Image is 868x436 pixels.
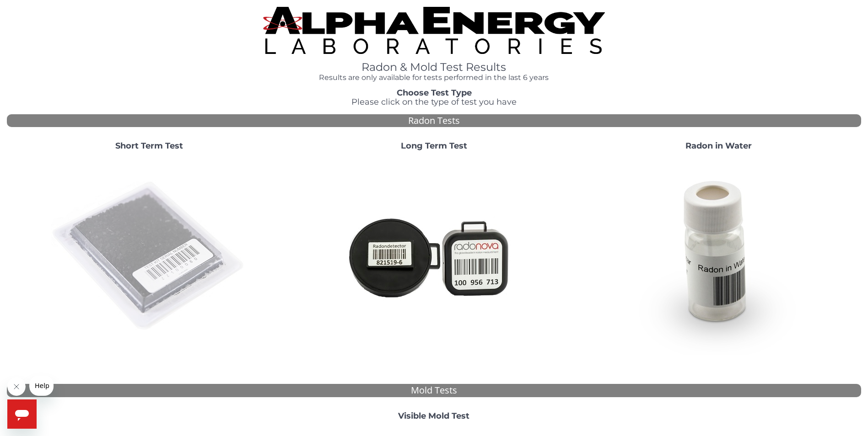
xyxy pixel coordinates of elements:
[263,61,605,73] h1: Radon & Mold Test Results
[7,114,861,128] div: Radon Tests
[397,88,472,98] strong: Choose Test Type
[263,7,605,54] img: TightCrop.jpg
[7,384,861,397] div: Mold Tests
[7,378,26,396] iframe: Close message
[685,141,752,151] strong: Radon in Water
[115,141,183,151] strong: Short Term Test
[401,141,467,151] strong: Long Term Test
[335,158,532,355] img: Radtrak2vsRadtrak3.jpg
[620,158,817,355] img: RadoninWater.jpg
[51,158,248,355] img: ShortTerm.jpg
[29,376,54,396] iframe: Message from company
[7,399,37,429] iframe: Button to launch messaging window
[351,97,517,107] span: Please click on the type of test you have
[263,74,605,82] h4: Results are only available for tests performed in the last 6 years
[398,411,469,421] strong: Visible Mold Test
